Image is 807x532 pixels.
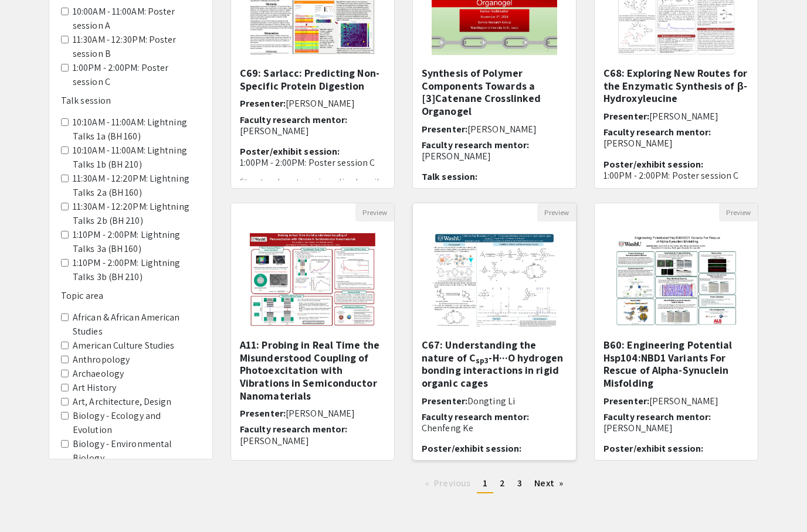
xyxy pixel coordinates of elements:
[240,423,347,435] span: Faculty research mentor:
[73,367,124,381] label: Archaeology
[467,395,515,407] span: Dongting Li
[73,144,201,172] label: 10:10AM - 11:00AM: Lightning Talks 1b (BH 210)
[537,203,576,221] button: Preview
[240,435,385,446] p: [PERSON_NAME]
[73,311,201,339] label: African & African American Studies
[230,475,758,493] ul: Pagination
[240,67,385,92] h5: C69: Sarlacc: Predicting Non-Specific Protein Digestion
[422,124,567,135] h6: Presenter:
[240,98,385,109] h6: Presenter:
[73,381,116,395] label: Art History
[240,125,385,137] p: [PERSON_NAME]
[73,115,201,144] label: 10:10AM - 11:00AM: Lightning Talks 1a (BH 160)
[422,151,567,162] p: [PERSON_NAME]
[422,442,521,455] span: Poster/exhibit session:
[240,178,385,215] p: Structural proteomics relies heavily on protein digestion for analysis, a process demanding of op...
[240,114,347,126] span: Faculty research mentor:
[73,61,201,89] label: 1:00PM - 2:00PM: Poster session C
[422,395,567,407] h6: Presenter:
[73,353,130,367] label: Anthropology
[9,479,50,523] iframe: Chat
[422,339,567,389] h5: C67: Understanding the nature of C -H···O hydrogen bonding interactions in rigid organic cages
[517,477,522,489] span: 3
[240,145,340,158] span: Poster/exhibit session:
[603,170,749,181] p: 1:00PM - 2:00PM: Poster session C
[286,407,355,420] span: [PERSON_NAME]
[61,95,201,106] h6: Talk session
[603,422,749,434] p: [PERSON_NAME]
[476,355,489,366] sub: sp3
[73,339,174,353] label: American Culture Studies
[467,123,537,135] span: [PERSON_NAME]
[240,157,385,168] p: 1:00PM - 2:00PM: Poster session C
[422,67,567,117] h5: Synthesis of Polymer Components Towards a [3]Catenane Crosslinked Organogel
[603,158,703,170] span: Poster/exhibit session:
[73,409,201,437] label: Biology - Ecology and Evolution
[240,339,385,402] h5: A11: Probing in Real Time the Misunderstood Coupling of Photoexcitation with Vibrations in Semico...
[603,138,749,149] p: [PERSON_NAME]
[528,475,569,492] a: Next page
[422,139,529,151] span: Faculty research mentor:
[603,411,711,423] span: Faculty research mentor:
[73,33,201,61] label: 11:30AM - 12:30PM: Poster session B
[719,203,758,221] button: Preview
[73,5,201,33] label: 10:00AM - 11:00AM: Poster session A
[355,203,394,221] button: Preview
[240,408,385,419] h6: Presenter:
[61,290,201,301] h6: Topic area
[603,126,711,138] span: Faculty research mentor:
[500,477,505,489] span: 2
[603,111,749,122] h6: Presenter:
[603,442,703,455] span: Poster/exhibit session:
[603,395,749,407] h6: Presenter:
[422,170,477,183] span: Talk session:
[238,221,386,339] img: <p>A11: Probing in Real Time the Misunderstood Coupling of Photoexcitation with Vibrations in Sem...
[73,172,201,200] label: 11:30AM - 12:20PM: Lightning Talks 2a (BH 160)
[73,228,201,256] label: 1:10PM - 2:00PM: Lightning Talks 3a (BH 160)
[603,339,749,389] h5: B60: Engineering Potential Hsp104:NBD1 Variants For Rescue of Alpha-Synuclein Misfolding
[73,256,201,284] label: 1:10PM - 2:00PM: Lightning Talks 3b (BH 210)
[422,422,567,434] p: Chenfeng Ke
[286,97,355,110] span: [PERSON_NAME]
[603,67,749,105] h5: C68: Exploring New Routes for the Enzymatic Synthesis of β-Hydroxyleucine
[422,411,529,423] span: Faculty research mentor:
[483,477,487,489] span: 1
[649,395,718,407] span: [PERSON_NAME]
[434,477,470,489] span: Previous
[73,437,201,465] label: Biology - Environmental Biology
[649,110,718,122] span: [PERSON_NAME]
[73,395,172,409] label: Art, Architecture, Design
[230,203,395,461] div: Open Presentation <p>A11: Probing in Real Time the Misunderstood Coupling of Photoexcitation with...
[73,200,201,228] label: 11:30AM - 12:20PM: Lightning Talks 2b (BH 210)
[420,221,568,339] img: <p>C67: Understanding the nature of C<sub>sp3</sub>-H···O hydrogen bonding interactions in rigid ...
[594,203,758,461] div: Open Presentation <p>B60: Engineering Potential Hsp104:NBD1 Variants For Rescue of Alpha-Synuclei...
[602,221,750,339] img: <p>B60: Engineering Potential Hsp104:NBD1 Variants For Rescue of Alpha-Synuclein Misfolding</p>
[412,203,577,461] div: Open Presentation <p>C67: Understanding the nature of C<sub>sp3</sub>-H···O hydrogen bonding inte...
